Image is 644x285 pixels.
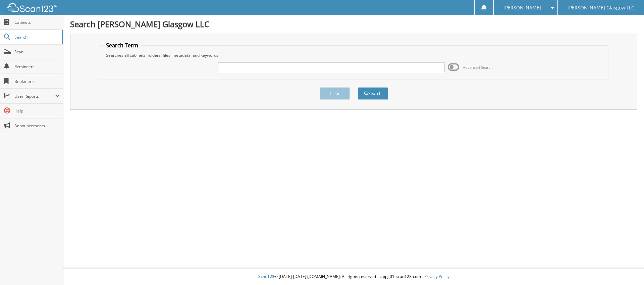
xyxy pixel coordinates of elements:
span: Bookmarks [14,79,60,84]
span: Scan123 [258,274,274,279]
a: Privacy Policy [424,274,449,279]
span: Advanced Search [463,65,493,70]
legend: Search Term [103,42,142,49]
span: User Reports [14,93,55,99]
span: Reminders [14,64,60,69]
span: Announcements [14,123,60,129]
button: Search [358,87,388,100]
iframe: Chat Widget [610,253,644,285]
h1: Search [PERSON_NAME] Glasgow LLC [70,18,637,30]
span: [PERSON_NAME] Glasgow LLC [568,6,634,10]
span: Cabinets [14,19,60,25]
button: Clear [320,87,350,100]
span: [PERSON_NAME] [503,6,541,10]
div: Searches all cabinets, folders, files, metadata, and keywords [103,52,605,58]
div: © [DATE]-[DATE] [DOMAIN_NAME]. All rights reserved | appg01-scan123-com | [63,269,644,285]
img: scan123-logo-white.svg [7,3,57,12]
span: Scan [14,49,60,55]
span: Search [14,34,59,40]
span: Help [14,108,60,114]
